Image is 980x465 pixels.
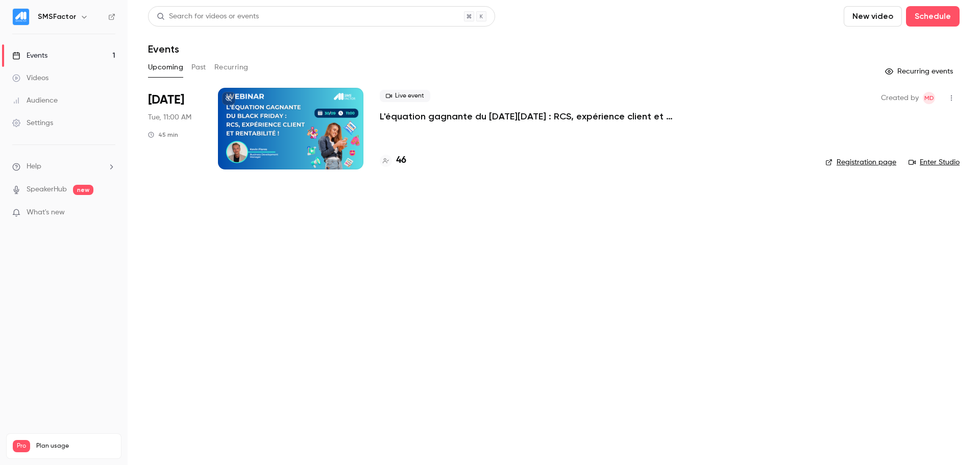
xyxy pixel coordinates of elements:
h4: 46 [396,154,406,167]
img: SMSFactor [13,9,29,25]
div: Audience [12,95,58,106]
li: help-dropdown-opener [12,161,115,172]
a: Registration page [825,157,896,167]
a: Enter Studio [909,157,960,167]
span: new [73,185,93,195]
span: Pro [13,440,30,452]
div: Search for videos or events [157,11,259,22]
div: Events [12,51,47,61]
button: Recurring [214,59,249,76]
span: Help [27,161,41,172]
button: Past [191,59,206,76]
button: Upcoming [148,59,183,76]
span: Created by [881,92,919,104]
a: 46 [380,154,406,167]
span: Marie Delamarre [923,92,935,104]
div: Sep 30 Tue, 11:00 AM (Europe/Paris) [148,88,202,169]
span: Plan usage [36,442,115,450]
span: [DATE] [148,92,184,108]
button: Schedule [906,6,960,27]
h1: Events [148,43,179,55]
span: MD [924,92,934,104]
a: SpeakerHub [27,184,67,195]
button: New video [844,6,902,27]
div: Settings [12,118,53,128]
span: Live event [380,90,430,102]
a: L'équation gagnante du [DATE][DATE] : RCS, expérience client et rentabilité ! [380,110,686,123]
iframe: Noticeable Trigger [103,208,115,217]
div: Videos [12,73,48,83]
div: 45 min [148,131,178,139]
span: What's new [27,207,65,218]
h6: SMSFactor [38,12,76,22]
button: Recurring events [880,63,960,80]
span: Tue, 11:00 AM [148,112,191,123]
